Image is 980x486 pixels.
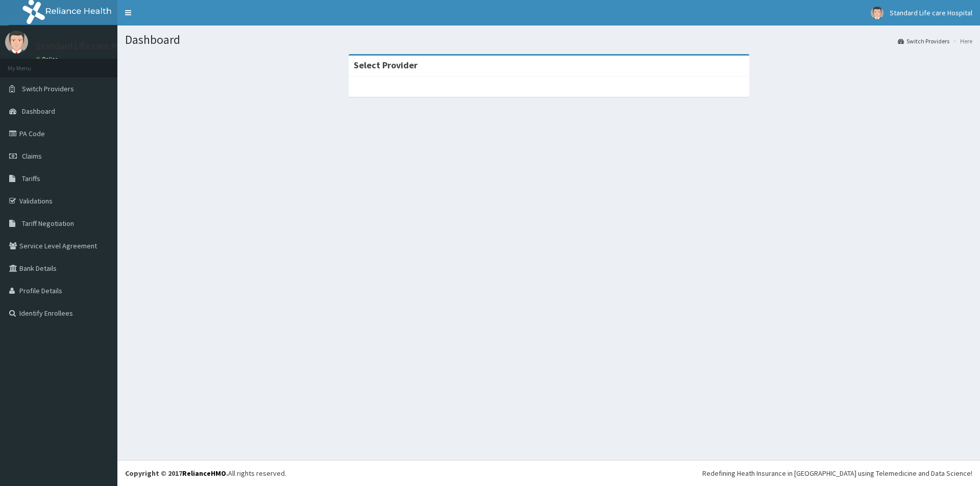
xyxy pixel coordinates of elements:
[22,174,40,183] span: Tariffs
[354,59,418,71] strong: Select Provider
[182,469,226,478] a: RelianceHMO
[22,151,42,161] span: Claims
[898,37,949,45] a: Switch Providers
[22,107,55,116] span: Dashboard
[117,460,980,486] footer: All rights reserved.
[890,8,972,17] span: Standard Life care Hospital
[871,7,884,19] img: User Image
[950,37,972,45] li: Here
[22,219,74,228] span: Tariff Negotiation
[36,56,60,63] a: Online
[125,33,972,46] h1: Dashboard
[36,41,145,50] p: Standard Life care Hospital
[22,84,74,93] span: Switch Providers
[5,31,28,54] img: User Image
[702,468,972,478] div: Redefining Heath Insurance in [GEOGRAPHIC_DATA] using Telemedicine and Data Science!
[125,469,228,478] strong: Copyright © 2017 .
